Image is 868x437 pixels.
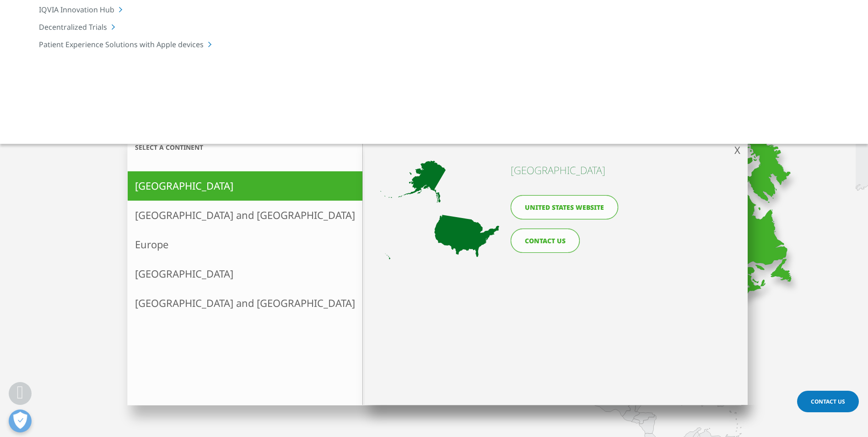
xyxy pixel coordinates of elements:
span: X [734,143,740,157]
a: [GEOGRAPHIC_DATA] and [GEOGRAPHIC_DATA] [128,201,362,230]
button: Präferenzen öffnen [9,410,32,432]
h3: Country [363,136,597,159]
a: Decentralized Trials [39,22,107,32]
h3: Select a continent [128,143,362,152]
span: Contact Us [811,398,845,405]
a: Contact Us [797,391,859,412]
a: [GEOGRAPHIC_DATA] [128,259,362,289]
a: CONTACT US [511,229,580,253]
h4: [GEOGRAPHIC_DATA] [511,163,623,177]
a: United States website [511,195,618,219]
a: [GEOGRAPHIC_DATA] and [GEOGRAPHIC_DATA] [128,289,362,318]
a: [GEOGRAPHIC_DATA] [128,171,362,201]
a: Europe [128,230,362,259]
a: IQVIA Innovation Hub [39,5,114,15]
a: Patient Experience Solutions with Apple devices [39,39,204,49]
